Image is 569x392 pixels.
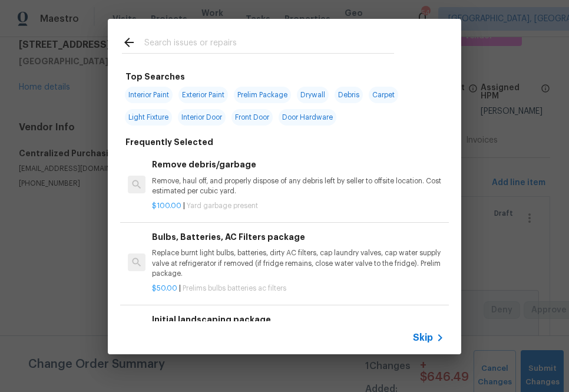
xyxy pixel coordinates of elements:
[125,136,213,149] h6: Frequently Selected
[234,87,291,103] span: Prelim Package
[152,176,444,196] p: Remove, haul off, and properly dispose of any debris left by seller to offsite location. Cost est...
[125,70,185,83] h6: Top Searches
[152,202,181,209] span: $100.00
[178,87,228,103] span: Exterior Paint
[152,248,444,278] p: Replace burnt light bulbs, batteries, dirty AC filters, cap laundry valves, cap water supply valv...
[152,285,177,292] span: $50.00
[152,230,444,243] h6: Bulbs, Batteries, AC Filters package
[187,202,258,209] span: Yard garbage present
[125,87,173,103] span: Interior Paint
[369,87,398,103] span: Carpet
[183,285,286,292] span: Prelims bulbs batteries ac filters
[178,109,226,126] span: Interior Door
[413,332,433,344] span: Skip
[125,109,172,126] span: Light Fixture
[231,109,273,126] span: Front Door
[297,87,329,103] span: Drywall
[152,284,444,294] p: |
[144,35,394,53] input: Search issues or repairs
[279,109,336,126] span: Door Hardware
[152,313,444,326] h6: Initial landscaping package
[335,87,363,103] span: Debris
[152,201,444,211] p: |
[152,158,444,171] h6: Remove debris/garbage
